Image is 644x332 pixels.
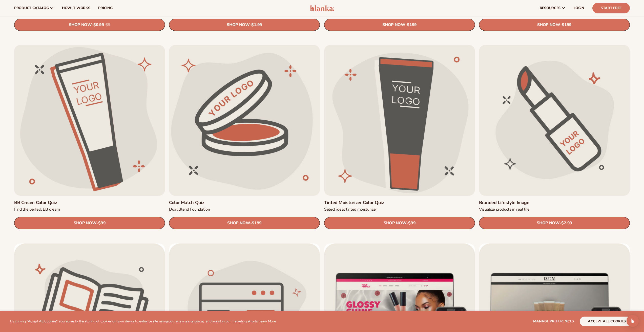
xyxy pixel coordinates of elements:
a: SHOP NOW- $1.99 [169,19,320,31]
span: SHOP NOW [382,23,405,27]
span: SHOP NOW [227,23,250,27]
s: $5 [106,23,110,27]
span: $99 [98,221,106,226]
span: SHOP NOW [384,221,406,226]
div: Open Intercom Messenger [627,315,639,327]
span: $199 [562,23,572,27]
span: Manage preferences [533,319,574,324]
span: product catalog [14,6,49,10]
a: SHOP NOW- $0.99 $5 [14,19,165,31]
a: SHOP NOW- $199 [479,19,630,31]
a: Start Free [592,3,630,13]
span: SHOP NOW [74,221,96,226]
a: BB Cream Color Quiz [14,200,165,206]
span: $0.99 [93,23,104,27]
a: SHOP NOW- $199 [169,217,320,229]
a: Tinted Moisturizer Color Quiz [324,200,475,206]
a: SHOP NOW- $99 [14,217,165,229]
span: SHOP NOW [227,221,250,226]
img: logo [310,5,334,11]
a: SHOP NOW- $199 [324,19,475,31]
span: SHOP NOW [537,221,559,226]
button: accept all cookies [580,317,634,326]
a: SHOP NOW- $99 [324,217,475,229]
span: How It Works [62,6,90,10]
a: SHOP NOW- $2.99 [479,217,630,229]
p: By clicking "Accept All Cookies", you agree to the storing of cookies on your device to enhance s... [10,319,276,324]
span: $1.99 [252,23,262,27]
button: Manage preferences [533,317,574,326]
span: LOGIN [574,6,584,10]
a: Color Match Quiz [169,200,320,206]
span: SHOP NOW [69,23,92,27]
span: $199 [252,221,262,226]
span: SHOP NOW [537,23,560,27]
span: $2.99 [561,221,572,226]
span: $99 [408,221,416,226]
span: resources [540,6,560,10]
span: $199 [407,23,417,27]
a: Learn More [258,319,276,324]
span: pricing [98,6,112,10]
a: Branded Lifestyle Image [479,200,630,206]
